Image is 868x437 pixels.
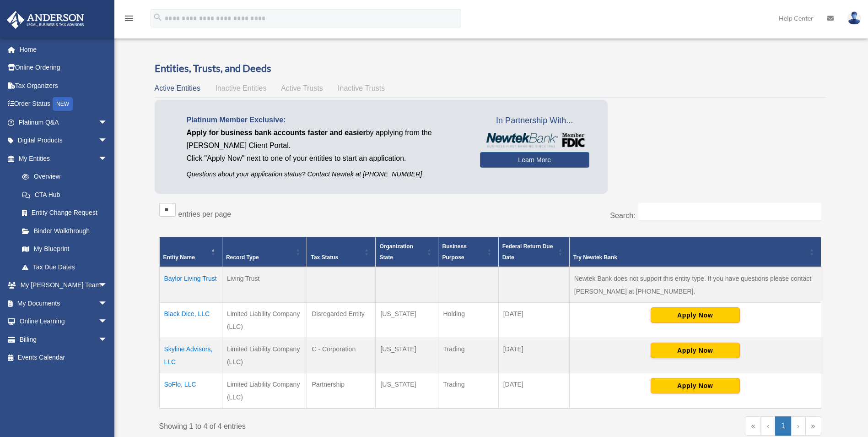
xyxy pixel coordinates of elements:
[573,252,807,263] div: Try Newtek Bank
[485,133,585,147] img: NewtekBankLogoSM.png
[159,338,222,373] td: Skyline Advisors, LLC
[438,338,498,373] td: Trading
[376,373,438,409] td: [US_STATE]
[98,330,117,349] span: arrow_drop_down
[6,312,121,331] a: Online Learningarrow_drop_down
[13,186,117,204] a: CTA Hub
[761,416,775,436] a: Previous
[6,59,121,77] a: Online Ordering
[98,276,117,295] span: arrow_drop_down
[6,95,121,114] a: Order StatusNEW
[222,267,307,303] td: Living Trust
[502,243,553,261] span: Federal Return Due Date
[159,302,222,338] td: Black Dice, LLC
[178,210,232,218] label: entries per page
[153,12,163,22] i: search
[13,204,117,222] a: Entity Change Request
[155,84,200,92] span: Active Entities
[775,416,791,436] a: 1
[438,373,498,409] td: Trading
[13,240,117,258] a: My Blueprint
[376,237,438,267] th: Organization State: Activate to sort
[98,113,117,132] span: arrow_drop_down
[805,416,821,436] a: Last
[498,302,569,338] td: [DATE]
[187,129,366,137] span: Apply for business bank accounts faster and easier
[379,243,413,261] span: Organization State
[98,294,117,313] span: arrow_drop_down
[187,114,466,126] p: Platinum Member Exclusive:
[376,302,438,338] td: [US_STATE]
[159,416,484,433] div: Showing 1 to 4 of 4 entries
[438,302,498,338] td: Holding
[6,76,121,95] a: Tax Organizers
[226,254,259,261] span: Record Type
[651,378,740,393] button: Apply Now
[442,243,466,261] span: Business Purpose
[6,330,121,349] a: Billingarrow_drop_down
[4,11,87,29] img: Anderson Advisors Platinum Portal
[311,254,338,261] span: Tax Status
[222,237,307,267] th: Record Type: Activate to sort
[498,338,569,373] td: [DATE]
[155,61,826,76] h3: Entities, Trusts, and Deeds
[6,113,121,131] a: Platinum Q&Aarrow_drop_down
[651,307,740,323] button: Apply Now
[569,237,821,267] th: Try Newtek Bank : Activate to sort
[480,152,589,168] a: Learn More
[6,149,117,168] a: My Entitiesarrow_drop_down
[338,84,385,92] span: Inactive Trusts
[745,416,761,436] a: First
[480,114,589,128] span: In Partnership With...
[6,349,121,367] a: Events Calendar
[610,212,635,219] label: Search:
[98,149,117,168] span: arrow_drop_down
[124,13,135,24] i: menu
[222,302,307,338] td: Limited Liability Company (LLC)
[569,267,821,303] td: Newtek Bank does not support this entity type. If you have questions please contact [PERSON_NAME]...
[98,131,117,150] span: arrow_drop_down
[163,254,195,261] span: Entity Name
[124,16,135,24] a: menu
[187,152,466,165] p: Click "Apply Now" next to one of your entities to start an application.
[307,237,376,267] th: Tax Status: Activate to sort
[159,267,222,303] td: Baylor Living Trust
[98,312,117,331] span: arrow_drop_down
[6,276,121,295] a: My [PERSON_NAME] Teamarrow_drop_down
[6,131,121,150] a: Digital Productsarrow_drop_down
[498,373,569,409] td: [DATE]
[307,338,376,373] td: C - Corporation
[159,373,222,409] td: SoFlo, LLC
[222,373,307,409] td: Limited Liability Company (LLC)
[187,126,466,152] p: by applying from the [PERSON_NAME] Client Portal.
[847,11,861,25] img: User Pic
[187,169,466,180] p: Questions about your application status? Contact Newtek at [PHONE_NUMBER]
[53,97,73,111] div: NEW
[222,338,307,373] td: Limited Liability Company (LLC)
[281,84,323,92] span: Active Trusts
[13,168,112,186] a: Overview
[6,40,121,59] a: Home
[6,294,121,312] a: My Documentsarrow_drop_down
[791,416,805,436] a: Next
[307,373,376,409] td: Partnership
[438,237,498,267] th: Business Purpose: Activate to sort
[13,258,117,276] a: Tax Due Dates
[13,222,117,240] a: Binder Walkthrough
[215,84,266,92] span: Inactive Entities
[498,237,569,267] th: Federal Return Due Date: Activate to sort
[159,237,222,267] th: Entity Name: Activate to invert sorting
[376,338,438,373] td: [US_STATE]
[651,343,740,358] button: Apply Now
[307,302,376,338] td: Disregarded Entity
